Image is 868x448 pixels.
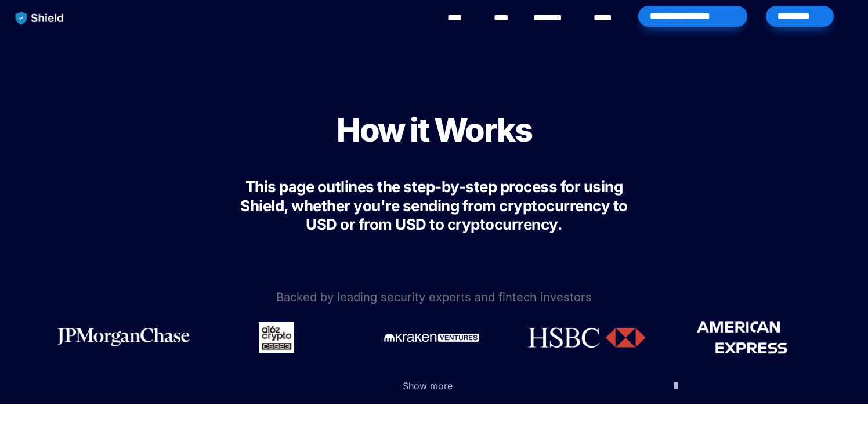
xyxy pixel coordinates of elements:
[337,110,531,150] span: How it Works
[240,178,631,233] span: This page outlines the step-by-step process for using Shield, whether you're sending from cryptoc...
[10,6,70,30] img: website logo
[403,380,453,392] span: Show more
[276,290,592,304] span: Backed by leading security experts and fintech investors
[173,368,695,404] button: Show more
